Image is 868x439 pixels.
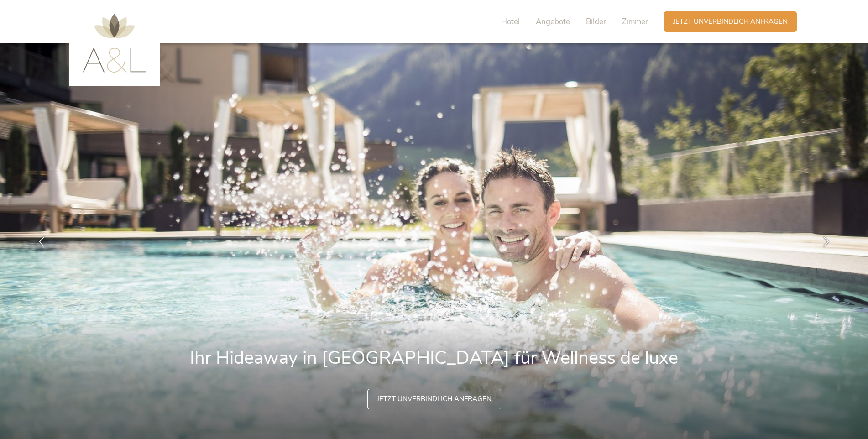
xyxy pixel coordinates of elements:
img: AMONTI & LUNARIS Wellnessresort [83,14,146,73]
span: Jetzt unverbindlich anfragen [673,17,788,26]
span: Zimmer [622,16,648,27]
span: Angebote [536,16,570,27]
span: Jetzt unverbindlich anfragen [377,394,492,404]
span: Bilder [586,16,606,27]
span: Hotel [501,16,520,27]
